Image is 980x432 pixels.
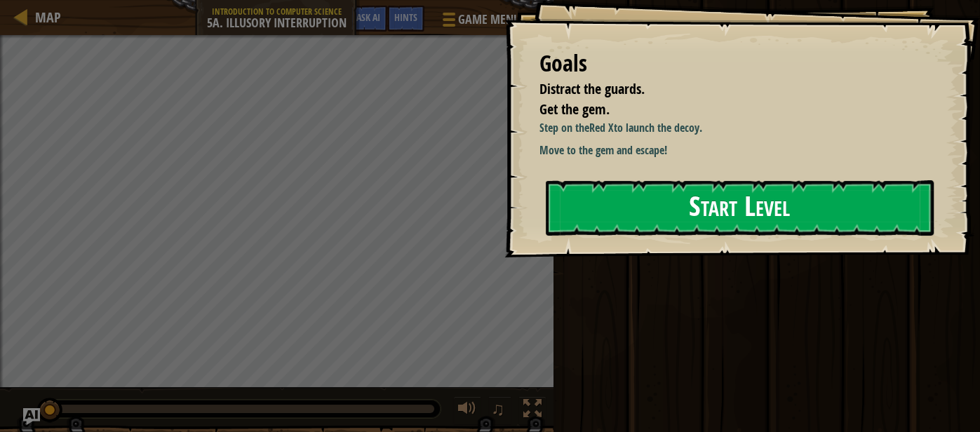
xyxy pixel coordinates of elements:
[522,79,928,100] li: Distract the guards.
[488,396,512,425] button: ♫
[539,48,932,80] div: Goals
[453,396,481,425] button: Adjust volume
[522,100,928,120] li: Get the gem.
[539,100,610,119] span: Get the gem.
[589,120,614,135] strong: Red X
[518,396,546,425] button: Toggle fullscreen
[35,8,61,27] span: Map
[546,180,934,236] button: Start Level
[431,6,529,39] button: Game Menu
[28,8,61,27] a: Map
[349,6,387,32] button: Ask AI
[539,79,645,98] span: Distract the guards.
[491,398,505,419] span: ♫
[356,11,380,24] span: Ask AI
[458,11,521,29] span: Game Menu
[539,120,932,136] p: Step on the to launch the decoy.
[539,142,932,158] p: Move to the gem and escape!
[394,11,417,24] span: Hints
[23,408,40,425] button: Ask AI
